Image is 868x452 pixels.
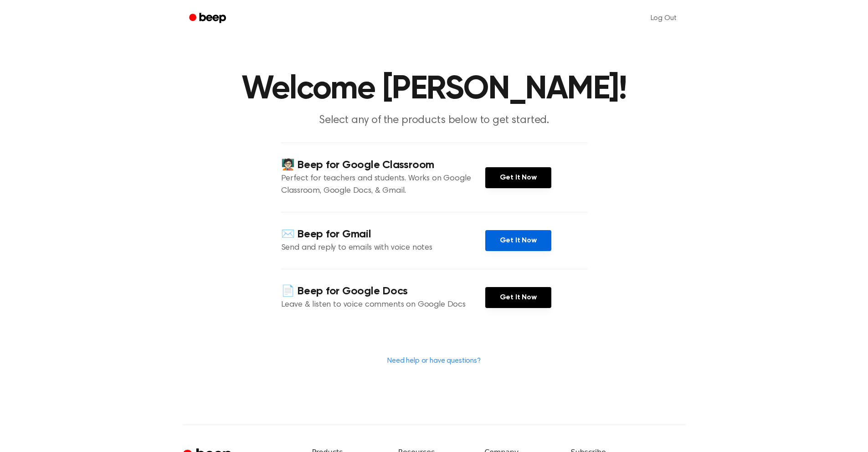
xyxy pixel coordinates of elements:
[281,227,485,242] h4: ✉️ Beep for Gmail
[281,284,485,299] h4: 📄 Beep for Google Docs
[485,230,551,251] a: Get It Now
[183,10,234,27] a: Beep
[259,113,609,128] p: Select any of the products below to get started.
[201,73,668,106] h1: Welcome [PERSON_NAME]!
[281,173,485,197] p: Perfect for teachers and students. Works on Google Classroom, Google Docs, & Gmail.
[281,158,485,173] h4: 🧑🏻‍🏫 Beep for Google Classroom
[485,287,551,308] a: Get It Now
[281,242,485,254] p: Send and reply to emails with voice notes
[642,7,686,29] a: Log Out
[387,357,481,365] a: Need help or have questions?
[281,299,485,311] p: Leave & listen to voice comments on Google Docs
[485,167,551,188] a: Get It Now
